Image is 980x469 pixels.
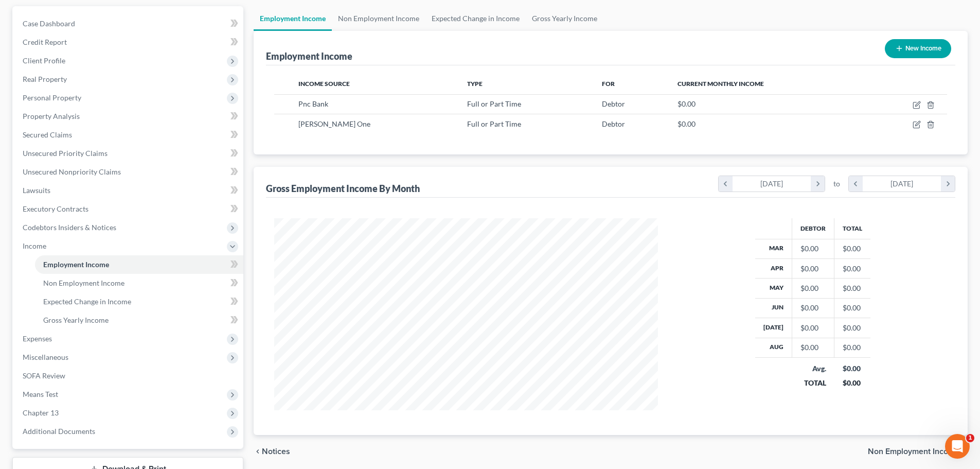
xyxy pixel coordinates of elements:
[14,33,243,51] a: Credit Report
[602,99,625,108] span: Debtor
[755,239,792,258] th: Mar
[23,334,52,343] span: Expenses
[945,434,970,459] iframe: Intercom live chat
[811,176,825,192] i: chevron_right
[843,363,863,374] div: $0.00
[23,93,81,102] span: Personal Property
[14,367,243,385] a: SOFA Review
[800,264,826,274] div: $0.00
[755,318,792,338] th: [DATE]
[833,179,840,189] span: to
[719,176,733,192] i: chevron_left
[298,80,350,88] span: Income Source
[23,56,65,65] span: Client Profile
[298,99,328,108] span: Pnc Bank
[14,107,243,126] a: Property Analysis
[35,274,243,292] a: Non Employment Income
[755,258,792,278] th: Apr
[43,260,109,269] span: Employment Income
[266,182,420,195] div: Gross Employment Income By Month
[966,434,974,442] span: 1
[885,39,951,58] button: New Income
[800,244,826,254] div: $0.00
[800,363,826,374] div: Avg.
[43,297,131,306] span: Expected Change in Income
[863,176,941,192] div: [DATE]
[755,338,792,357] th: Aug
[254,447,262,456] i: chevron_left
[678,80,764,88] span: Current Monthly Income
[23,408,59,417] span: Chapter 13
[23,38,67,46] span: Credit Report
[678,119,696,128] span: $0.00
[14,144,243,163] a: Unsecured Priority Claims
[14,200,243,218] a: Executory Contracts
[834,298,871,318] td: $0.00
[602,119,625,128] span: Debtor
[35,255,243,274] a: Employment Income
[868,447,959,456] span: Non Employment Income
[23,167,121,176] span: Unsecured Nonpriority Claims
[23,390,58,398] span: Means Test
[941,176,955,192] i: chevron_right
[733,176,811,192] div: [DATE]
[834,338,871,357] td: $0.00
[14,126,243,144] a: Secured Claims
[35,292,243,311] a: Expected Change in Income
[23,130,72,139] span: Secured Claims
[800,378,826,388] div: TOTAL
[792,218,834,239] th: Debtor
[254,6,332,31] a: Employment Income
[23,112,80,120] span: Property Analysis
[467,99,521,108] span: Full or Part Time
[14,163,243,181] a: Unsecured Nonpriority Claims
[266,50,352,62] div: Employment Income
[602,80,615,88] span: For
[467,119,521,128] span: Full or Part Time
[425,6,526,31] a: Expected Change in Income
[35,311,243,329] a: Gross Yearly Income
[868,447,968,456] button: Non Employment Income chevron_right
[262,447,290,456] span: Notices
[23,371,65,380] span: SOFA Review
[23,75,67,83] span: Real Property
[23,223,116,232] span: Codebtors Insiders & Notices
[834,318,871,338] td: $0.00
[800,342,826,353] div: $0.00
[43,316,109,324] span: Gross Yearly Income
[254,447,290,456] button: chevron_left Notices
[23,241,46,250] span: Income
[23,427,95,436] span: Additional Documents
[755,298,792,318] th: Jun
[332,6,425,31] a: Non Employment Income
[23,19,75,28] span: Case Dashboard
[23,353,68,361] span: Miscellaneous
[526,6,603,31] a: Gross Yearly Income
[678,99,696,108] span: $0.00
[849,176,863,192] i: chevron_left
[834,279,871,298] td: $0.00
[43,279,124,287] span: Non Employment Income
[834,239,871,258] td: $0.00
[23,204,88,213] span: Executory Contracts
[14,181,243,200] a: Lawsuits
[467,80,483,88] span: Type
[800,323,826,333] div: $0.00
[14,14,243,33] a: Case Dashboard
[800,283,826,293] div: $0.00
[23,149,108,158] span: Unsecured Priority Claims
[800,303,826,313] div: $0.00
[755,279,792,298] th: May
[23,186,50,195] span: Lawsuits
[834,258,871,278] td: $0.00
[843,378,863,388] div: $0.00
[298,119,370,128] span: [PERSON_NAME] One
[834,218,871,239] th: Total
